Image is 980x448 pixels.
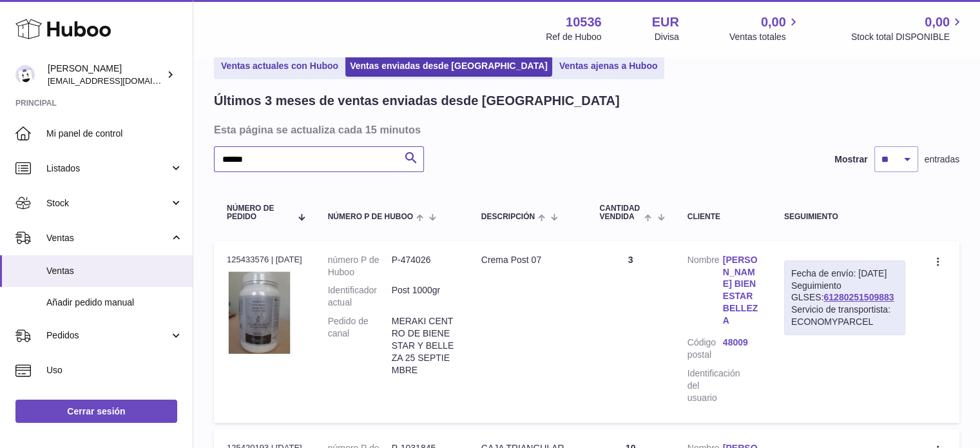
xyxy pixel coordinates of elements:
img: 1658821422.png [227,269,291,356]
span: [EMAIL_ADDRESS][DOMAIN_NAME] [48,75,189,86]
span: Pedidos [46,329,169,342]
label: Mostrar [834,153,867,166]
span: entradas [925,153,959,166]
h3: Esta página se actualiza cada 15 minutos [214,122,956,137]
div: Ref de Huboo [546,31,601,43]
a: Ventas enviadas desde [GEOGRAPHIC_DATA] [345,55,552,77]
a: 61280251509883 [823,292,894,302]
a: 48009 [723,336,758,349]
dd: Post 1000gr [392,284,456,309]
a: 0,00 Stock total DISPONIBLE [851,14,965,43]
dt: Pedido de canal [328,315,392,376]
span: Stock total DISPONIBLE [851,31,965,43]
span: Añadir pedido manual [46,297,183,309]
img: internalAdmin-10536@internal.huboo.com [15,65,35,84]
a: Ventas ajenas a Huboo [555,55,662,77]
span: 0,00 [761,14,786,31]
span: Ventas [46,232,169,244]
span: Número de pedido [227,204,291,221]
span: Listados [46,162,169,175]
div: 125433576 | [DATE] [227,254,302,266]
dt: Nombre [687,254,723,330]
a: 0,00 Ventas totales [729,14,801,43]
span: Ventas totales [729,31,801,43]
a: [PERSON_NAME] BIENESTAR BELLEZA [723,254,758,327]
div: [PERSON_NAME] [48,63,164,87]
span: número P de Huboo [328,213,413,221]
span: Stock [46,197,169,209]
div: Fecha de envío: [DATE] [791,268,898,280]
span: Descripción [481,213,535,221]
div: Crema Post 07 [481,254,574,266]
span: Cantidad vendida [599,204,641,221]
div: Seguimiento [784,213,905,221]
strong: 10536 [566,14,602,31]
div: Divisa [655,31,679,43]
td: 3 [586,241,674,424]
span: Mi panel de control [46,128,183,140]
span: Ventas [46,265,183,277]
div: Cliente [687,213,758,221]
dt: número P de Huboo [328,254,392,278]
div: Servicio de transportista: ECONOMYPARCEL [791,304,898,328]
div: Seguimiento GLSES: [784,260,905,335]
a: Cerrar sesión [15,400,177,423]
a: Ventas actuales con Huboo [216,55,343,77]
span: 0,00 [925,14,950,31]
dd: MERAKI CENTRO DE BIENESTAR Y BELLEZA 25 SEPTIEMBRE [392,315,456,376]
strong: EUR [652,14,679,31]
dd: P-474026 [392,254,456,278]
dt: Identificación del usuario [687,367,723,404]
h2: Últimos 3 meses de ventas enviadas desde [GEOGRAPHIC_DATA] [214,92,619,110]
dt: Código postal [687,336,723,361]
span: Uso [46,364,183,376]
dt: Identificador actual [328,284,392,309]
